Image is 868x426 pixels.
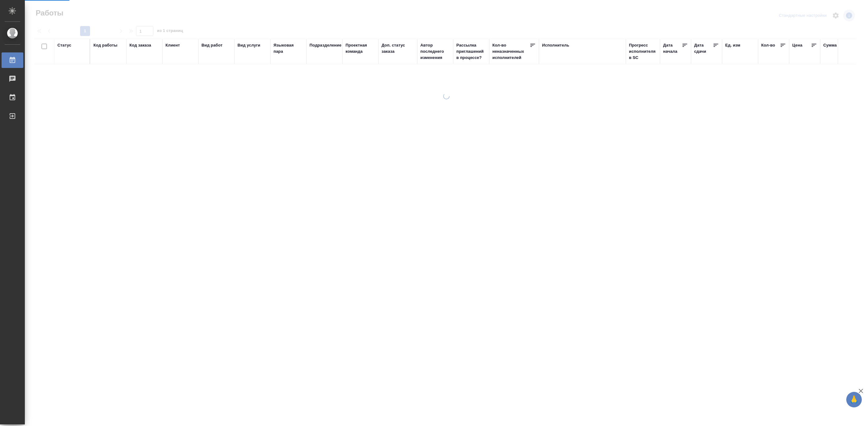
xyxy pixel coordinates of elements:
[201,42,223,48] div: Вид работ
[274,42,303,55] div: Языковая пара
[420,42,450,61] div: Автор последнего изменения
[823,42,837,48] div: Сумма
[663,42,682,55] div: Дата начала
[310,42,341,48] div: Подразделение
[725,42,740,48] div: Ед. изм
[129,42,151,48] div: Код заказа
[492,42,530,61] div: Кол-во неназначенных исполнителей
[761,42,775,48] div: Кол-во
[93,42,117,48] div: Код работы
[629,42,657,61] div: Прогресс исполнителя в SC
[694,42,713,55] div: Дата сдачи
[456,42,486,61] div: Рассылка приглашений в процессе?
[57,42,71,48] div: Статус
[792,42,802,48] div: Цена
[846,392,862,407] button: 🙏
[165,42,180,48] div: Клиент
[542,42,569,48] div: Исполнитель
[849,393,859,406] span: 🙏
[237,42,260,48] div: Вид услуги
[382,42,414,55] div: Доп. статус заказа
[346,42,375,55] div: Проектная команда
